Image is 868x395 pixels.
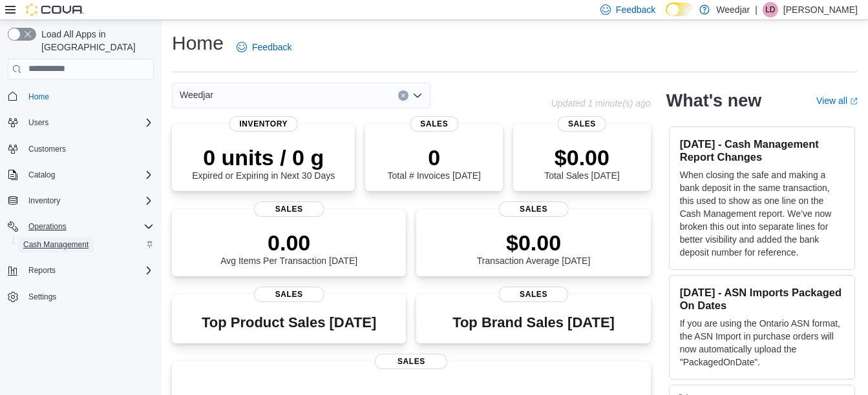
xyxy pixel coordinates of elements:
[412,90,423,101] button: Open list of options
[23,263,154,278] span: Reports
[28,196,60,206] span: Inventory
[551,98,651,108] p: Updated 1 minute(s) ago
[666,3,693,16] input: Dark Mode
[8,82,154,340] nav: Complex example
[3,192,159,210] button: Inventory
[28,292,56,302] span: Settings
[680,317,844,369] p: If you are using the Ontario ASN format, the ASN Import in purchase orders will now automatically...
[3,114,159,132] button: Users
[755,2,757,17] p: |
[23,167,154,183] span: Catalog
[765,2,775,17] span: LD
[36,28,154,54] span: Load All Apps in [GEOGRAPHIC_DATA]
[544,145,619,170] p: $0.00
[18,237,154,252] span: Cash Management
[28,170,55,180] span: Catalog
[616,3,655,16] span: Feedback
[192,145,335,181] div: Expired or Expiring in Next 30 Days
[410,116,458,132] span: Sales
[23,88,154,105] span: Home
[231,34,297,60] a: Feedback
[252,41,291,54] span: Feedback
[398,90,408,101] button: Clear input
[28,221,67,232] span: Operations
[229,116,298,132] span: Inventory
[3,287,159,306] button: Settings
[23,141,71,157] a: Customers
[26,3,84,16] img: Cova
[23,219,154,234] span: Operations
[13,236,159,254] button: Cash Management
[23,193,65,208] button: Inventory
[498,287,569,302] span: Sales
[23,167,60,183] button: Catalog
[680,168,844,259] p: When closing the safe and making a bank deposit in the same transaction, this used to show as one...
[172,30,224,56] h1: Home
[180,87,213,103] span: Weedjar
[23,289,61,305] a: Settings
[23,115,154,130] span: Users
[18,237,94,252] a: Cash Management
[23,193,154,208] span: Inventory
[816,96,858,106] a: View allExternal link
[680,137,844,163] h3: [DATE] - Cash Management Report Changes
[23,263,61,278] button: Reports
[498,201,569,217] span: Sales
[220,230,357,256] p: 0.00
[680,286,844,312] h3: [DATE] - ASN Imports Packaged On Dates
[220,230,357,266] div: Avg Items Per Transaction [DATE]
[254,287,324,302] span: Sales
[28,144,66,154] span: Customers
[544,145,619,181] div: Total Sales [DATE]
[763,2,778,17] div: Lauren Daniels
[716,2,750,17] p: Weedjar
[23,289,154,305] span: Settings
[28,117,48,128] span: Users
[23,219,72,234] button: Operations
[254,201,324,217] span: Sales
[452,315,615,330] h3: Top Brand Sales [DATE]
[783,2,858,17] p: [PERSON_NAME]
[3,166,159,184] button: Catalog
[3,218,159,236] button: Operations
[23,239,89,250] span: Cash Management
[23,115,54,130] button: Users
[28,92,49,102] span: Home
[477,230,591,256] p: $0.00
[388,145,481,181] div: Total # Invoices [DATE]
[3,139,159,158] button: Customers
[23,141,154,157] span: Customers
[28,265,56,276] span: Reports
[192,145,335,170] p: 0 units / 0 g
[477,230,591,266] div: Transaction Average [DATE]
[3,261,159,279] button: Reports
[666,16,666,17] span: Dark Mode
[666,90,761,111] h2: What's new
[558,116,606,132] span: Sales
[23,89,54,105] a: Home
[388,145,481,170] p: 0
[202,315,376,330] h3: Top Product Sales [DATE]
[3,87,159,106] button: Home
[850,97,858,105] svg: External link
[375,354,447,369] span: Sales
